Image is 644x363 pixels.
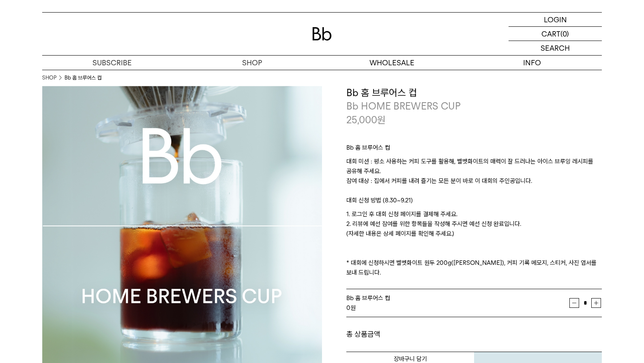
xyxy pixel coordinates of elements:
a: SUBSCRIBE [42,56,182,70]
a: SHOP [42,74,56,82]
a: CART (0) [509,27,602,41]
span: Bb 홈 브루어스 컵 [346,294,390,302]
p: 대회 미션 : 평소 사용하는 커피 도구를 활용해, 벨벳화이트의 매력이 잘 드러나는 아이스 브루잉 레시피를 공유해 주세요. 참여 대상 : 집에서 커피를 내려 즐기는 모든 분이 ... [346,157,602,195]
img: 로고 [312,27,332,41]
h3: Bb 홈 브루어스 컵 [346,86,602,100]
dt: 총 상품금액 [346,329,474,339]
button: 감소 [569,298,579,308]
button: 증가 [591,298,601,308]
p: Bb HOME BREWERS CUP [346,99,602,113]
p: INFO [462,56,602,70]
p: Bb 홈 브루어스 컵 [346,143,602,157]
a: SHOP [182,56,322,70]
strong: 0 [346,304,350,311]
p: 1. 로그인 후 대회 신청 페이지를 결제해 주세요. 2. 리뷰에 예선 참여를 위한 항목들을 작성해 주시면 예선 신청 완료입니다. (자세한 내용은 상세 페이지를 확인해 주세요.... [346,209,602,277]
p: WHOLESALE [322,56,462,70]
p: (0) [560,27,569,41]
p: SEARCH [541,41,570,55]
span: 원 [377,114,386,126]
p: LOGIN [544,13,567,26]
p: CART [541,27,560,41]
li: Bb 홈 브루어스 컵 [64,74,101,82]
p: 25,000 [346,113,386,127]
div: 원 [346,303,569,313]
a: LOGIN [509,13,602,27]
p: 대회 신청 방법 (8.30~9.21) [346,195,602,209]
